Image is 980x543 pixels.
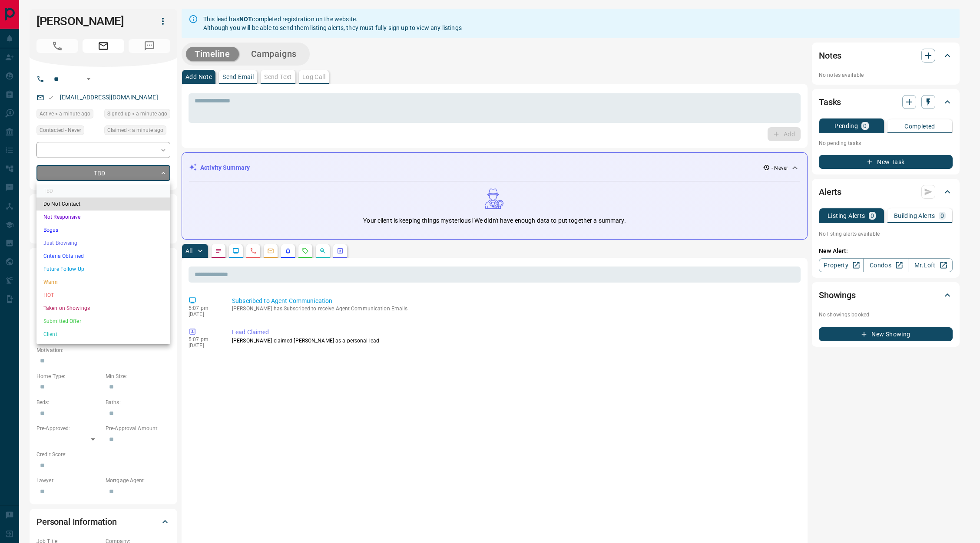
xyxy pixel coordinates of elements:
li: Just Browsing [36,237,170,250]
li: Future Follow Up [36,263,170,276]
li: HOT [36,289,170,302]
li: Taken on Showings [36,302,170,315]
li: Not Responsive [36,211,170,224]
li: Warm [36,276,170,289]
li: Do Not Contact [36,197,170,211]
li: Submitted Offer [36,315,170,328]
li: Bogus [36,224,170,237]
li: Client [36,328,170,341]
li: Criteria Obtained [36,250,170,263]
